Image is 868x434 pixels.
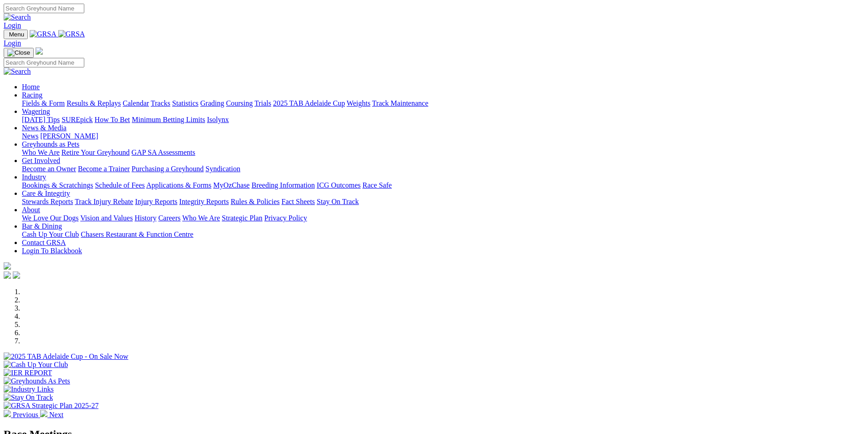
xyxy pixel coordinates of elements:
[22,99,864,107] div: Racing
[75,198,133,205] a: Track Injury Rebate
[134,214,156,222] a: History
[4,58,84,67] input: Search
[4,30,28,39] button: Toggle navigation
[22,107,50,115] a: Wagering
[22,116,60,123] a: [DATE] Tips
[67,99,121,107] a: Results & Replays
[4,67,31,76] img: Search
[4,13,31,21] img: Search
[22,239,66,246] a: Contact GRSA
[22,189,70,197] a: Care & Integrity
[22,148,864,157] div: Greyhounds as Pets
[40,410,47,417] img: chevron-right-pager-white.svg
[4,39,21,47] a: Login
[4,4,84,13] input: Search
[4,410,11,417] img: chevron-left-pager-white.svg
[40,132,98,140] a: [PERSON_NAME]
[362,181,391,189] a: Race Safe
[207,116,229,123] a: Isolynx
[273,99,345,107] a: 2025 TAB Adelaide Cup
[62,148,130,156] a: Retire Your Greyhound
[182,214,220,222] a: Who We Are
[254,99,271,107] a: Trials
[22,91,42,99] a: Racing
[317,181,360,189] a: ICG Outcomes
[13,271,20,279] img: twitter.svg
[81,230,193,238] a: Chasers Restaurant & Function Centre
[22,230,864,239] div: Bar & Dining
[132,116,205,123] a: Minimum Betting Limits
[22,116,864,124] div: Wagering
[347,99,370,107] a: Weights
[22,214,78,222] a: We Love Our Dogs
[4,21,21,29] a: Login
[22,173,46,181] a: Industry
[132,165,204,173] a: Purchasing a Greyhound
[4,369,52,377] img: IER REPORT
[317,198,359,205] a: Stay On Track
[282,198,315,205] a: Fact Sheets
[135,198,177,205] a: Injury Reports
[158,214,180,222] a: Careers
[22,132,38,140] a: News
[222,214,262,222] a: Strategic Plan
[78,165,130,173] a: Become a Trainer
[22,198,73,205] a: Stewards Reports
[95,181,144,189] a: Schedule of Fees
[22,206,40,214] a: About
[22,181,93,189] a: Bookings & Scratchings
[36,47,43,55] img: logo-grsa-white.png
[22,140,79,148] a: Greyhounds as Pets
[4,402,98,410] img: GRSA Strategic Plan 2025-27
[22,124,67,132] a: News & Media
[4,271,11,279] img: facebook.svg
[179,198,229,205] a: Integrity Reports
[205,165,240,173] a: Syndication
[4,352,128,361] img: 2025 TAB Adelaide Cup - On Sale Now
[123,99,149,107] a: Calendar
[132,148,195,156] a: GAP SA Assessments
[9,31,24,38] span: Menu
[22,214,864,222] div: About
[62,116,92,123] a: SUREpick
[95,116,130,123] a: How To Bet
[213,181,250,189] a: MyOzChase
[22,99,65,107] a: Fields & Form
[4,262,11,270] img: logo-grsa-white.png
[13,411,38,419] span: Previous
[4,361,68,369] img: Cash Up Your Club
[151,99,170,107] a: Tracks
[80,214,133,222] a: Vision and Values
[4,411,40,419] a: Previous
[22,83,40,91] a: Home
[22,198,864,206] div: Care & Integrity
[226,99,253,107] a: Coursing
[22,165,864,173] div: Get Involved
[252,181,315,189] a: Breeding Information
[40,411,63,419] a: Next
[200,99,224,107] a: Grading
[22,181,864,189] div: Industry
[7,49,30,56] img: Close
[22,148,60,156] a: Who We Are
[22,247,82,255] a: Login To Blackbook
[4,377,70,385] img: Greyhounds As Pets
[146,181,211,189] a: Applications & Forms
[22,222,62,230] a: Bar & Dining
[4,393,53,402] img: Stay On Track
[49,411,63,419] span: Next
[231,198,280,205] a: Rules & Policies
[22,132,864,140] div: News & Media
[4,385,54,393] img: Industry Links
[372,99,428,107] a: Track Maintenance
[264,214,307,222] a: Privacy Policy
[22,165,76,173] a: Become an Owner
[30,30,56,38] img: GRSA
[172,99,199,107] a: Statistics
[4,48,34,58] button: Toggle navigation
[22,157,60,164] a: Get Involved
[58,30,85,38] img: GRSA
[22,230,79,238] a: Cash Up Your Club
